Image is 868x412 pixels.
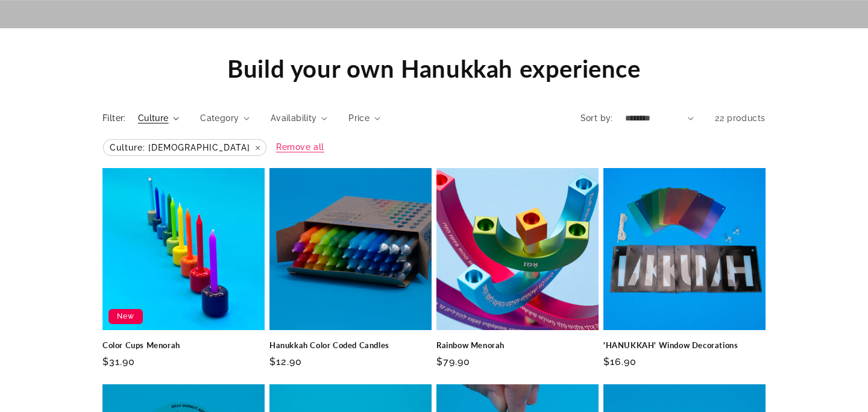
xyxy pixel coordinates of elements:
[271,112,327,125] summary: Availability (0 selected)
[276,140,324,155] a: Remove all
[348,112,370,125] span: Price
[227,54,640,83] span: Build your own Hanukkah experience
[715,113,766,123] span: 22 products
[276,142,324,152] span: Remove all
[603,340,766,351] a: 'HANUKKAH' Window Decorations
[104,140,266,156] span: Culture: [DEMOGRAPHIC_DATA]
[138,112,179,125] summary: Culture (1 selected)
[269,340,432,351] a: Hanukkah Color Coded Candles
[102,140,267,156] a: Culture: [DEMOGRAPHIC_DATA]
[200,112,250,125] summary: Category (0 selected)
[102,340,265,351] a: Color Cups Menorah
[348,112,380,125] summary: Price
[580,113,613,123] label: Sort by:
[271,112,317,125] span: Availability
[138,112,169,125] span: Culture
[102,112,126,125] h2: Filter:
[436,340,599,351] a: Rainbow Menorah
[200,112,239,125] span: Category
